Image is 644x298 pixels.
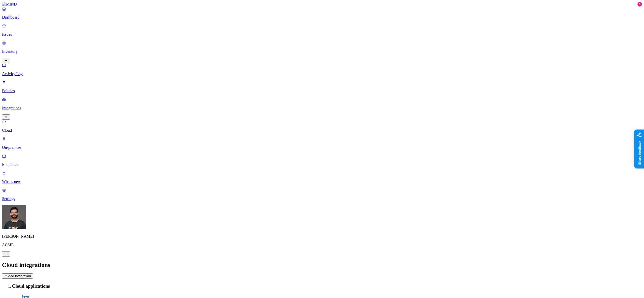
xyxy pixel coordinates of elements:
div: 3 [637,2,642,7]
button: Add Integration [2,273,33,279]
p: Policies [2,89,642,93]
a: Endpoints [2,154,642,167]
p: On-premise [2,145,642,150]
p: Inventory [2,49,642,54]
p: Activity Log [2,72,642,76]
a: Dashboard [2,7,642,20]
p: Integrations [2,106,642,110]
a: What's new [2,171,642,184]
a: Cloud [2,120,642,133]
p: [PERSON_NAME] [2,234,642,239]
a: Integrations [2,97,642,119]
p: What's new [2,179,642,184]
a: Policies [2,80,642,93]
p: ACME [2,243,642,247]
h2: Cloud integrations [2,262,642,268]
p: Settings [2,196,642,201]
a: Issues [2,24,642,37]
a: Inventory [2,41,642,62]
a: Settings [2,188,642,201]
p: Issues [2,32,642,37]
a: Activity Log [2,63,642,76]
a: MIND [2,2,642,7]
img: Guy Gofman [2,205,26,229]
p: Dashboard [2,15,642,20]
a: On-premise [2,137,642,150]
img: MIND [2,2,17,7]
p: Cloud [2,128,642,133]
p: Endpoints [2,162,642,167]
h3: Cloud applications [12,283,642,289]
